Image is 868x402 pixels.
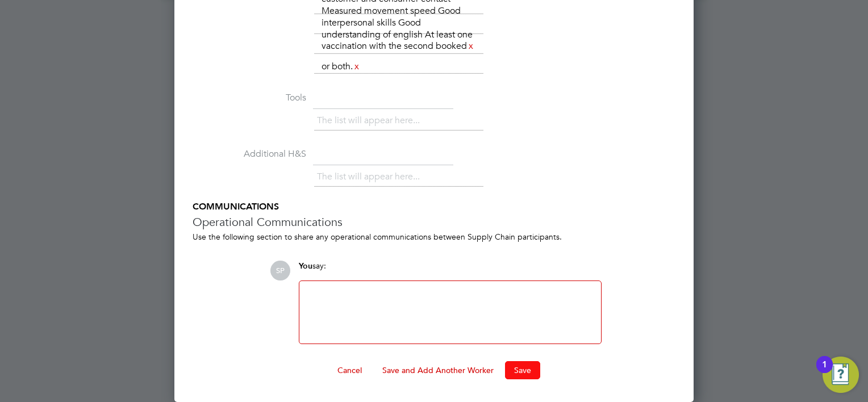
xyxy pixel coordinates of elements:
[299,261,602,280] div: say:
[317,59,365,74] li: or both.
[193,148,306,160] label: Additional H&S
[299,261,312,271] span: You
[467,39,475,53] a: x
[823,357,859,393] button: Open Resource Center, 1 new notification
[193,232,675,242] div: Use the following section to share any operational communications between Supply Chain participants.
[373,361,503,379] button: Save and Add Another Worker
[328,361,371,379] button: Cancel
[353,59,361,74] a: x
[505,361,540,379] button: Save
[193,92,306,104] label: Tools
[822,365,827,379] div: 1
[317,169,424,185] li: The list will appear here...
[193,215,675,229] h3: Operational Communications
[193,201,675,213] h5: COMMUNICATIONS
[270,261,290,280] span: SP
[317,113,424,128] li: The list will appear here...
